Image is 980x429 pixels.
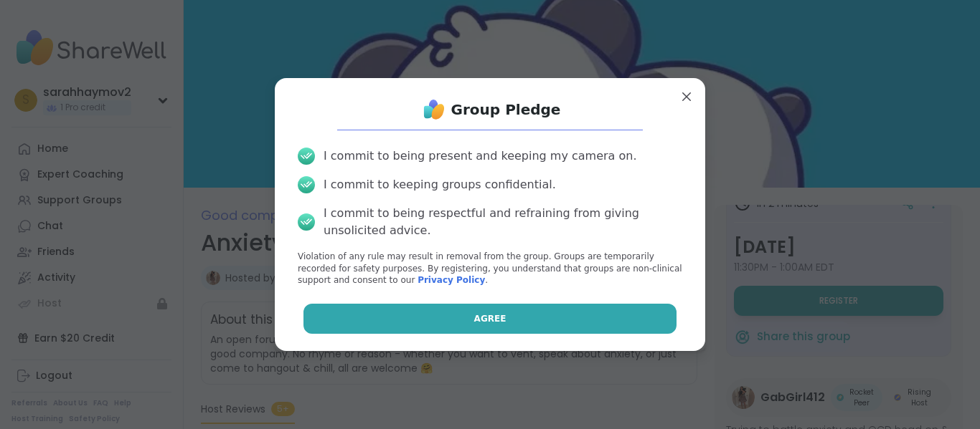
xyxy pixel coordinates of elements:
div: I commit to being respectful and refraining from giving unsolicited advice. [324,205,682,239]
h1: Group Pledge [451,100,561,120]
img: ShareWell Logo [420,95,448,124]
div: I commit to keeping groups confidential. [324,176,556,193]
a: Privacy Policy [418,275,485,285]
div: I commit to being present and keeping my camera on. [324,148,636,165]
p: Violation of any rule may result in removal from the group. Groups are temporarily recorded for s... [298,251,682,286]
span: Agree [474,312,507,325]
button: Agree [303,304,677,334]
